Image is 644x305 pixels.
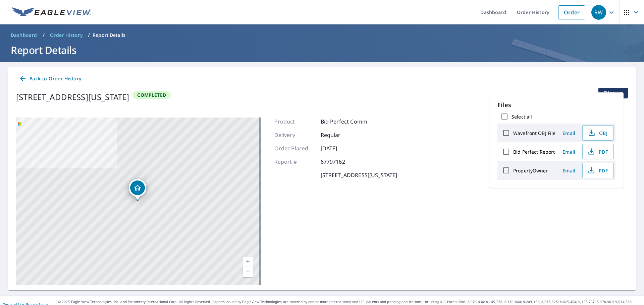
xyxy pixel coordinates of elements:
label: Wavefront OBJ File [513,130,555,136]
a: Back to Order History [16,73,84,85]
a: Dashboard [8,30,40,41]
p: Report # [274,158,315,166]
a: Order [558,5,585,19]
p: Order Placed [274,144,315,152]
button: PDF [582,163,614,178]
span: Back to Order History [19,75,81,83]
span: Order History [50,32,83,39]
p: [DATE] [321,144,361,152]
label: Select all [512,113,532,120]
span: Email [561,167,577,174]
nav: breadcrumb [8,30,636,41]
button: Email [558,128,580,138]
a: Current Level 17, Zoom In [243,257,253,267]
a: Current Level 17, Zoom Out [243,267,253,277]
h1: Report Details [8,43,636,57]
span: Completed [133,92,170,98]
label: PropertyOwner [513,167,548,174]
span: Email [561,130,577,136]
li: / [88,31,90,39]
p: Product [274,118,315,126]
button: OBJ [582,125,614,141]
span: Files [604,89,625,97]
a: Order History [47,30,85,41]
span: PDF [587,166,608,174]
span: PDF [587,148,608,156]
div: Dropped pin, building 1, Residential property, 481 Fort Hill Cir Fort Washington, PA 19034 [129,179,146,200]
p: Regular [321,131,361,139]
img: EV Logo [12,7,91,17]
div: [STREET_ADDRESS][US_STATE] [16,91,129,103]
label: Bid Perfect Report [513,149,555,155]
button: PDF [582,144,614,159]
button: filesDropdownBtn-67797162 [598,88,628,98]
p: Report Details [93,32,125,39]
p: Delivery [274,131,315,139]
span: OBJ [587,129,608,137]
p: Bid Perfect Comm [321,118,367,126]
div: RW [591,5,606,20]
span: Email [561,149,577,155]
li: / [43,31,45,39]
span: Dashboard [11,32,37,39]
button: Email [558,165,580,176]
p: 67797162 [321,158,361,166]
p: Files [497,100,615,109]
button: Email [558,147,580,157]
p: [STREET_ADDRESS][US_STATE] [321,171,397,179]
